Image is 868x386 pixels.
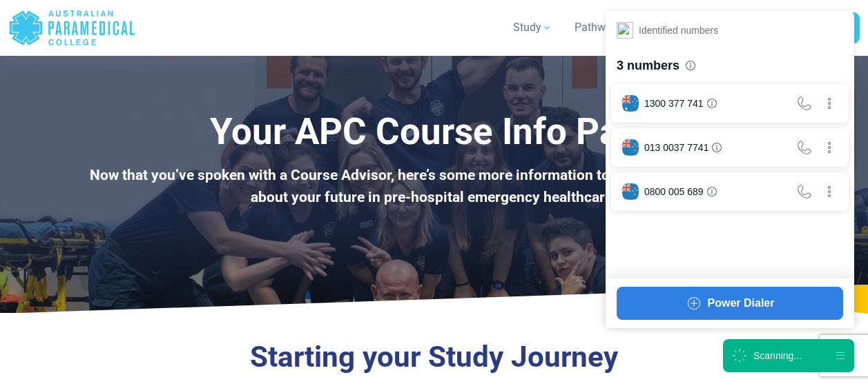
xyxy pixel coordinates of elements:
[90,167,778,205] b: Now that you’ve spoken with a Course Advisor, here’s some more information to help you make a dec...
[717,8,774,47] a: About
[72,340,795,375] h3: Starting your Study Journey
[72,110,795,154] h1: Your APC Course Info Pack
[648,8,712,47] a: Engage
[505,8,561,47] a: Study
[8,6,136,50] a: Australian Paramedical College
[566,8,642,47] a: Pathways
